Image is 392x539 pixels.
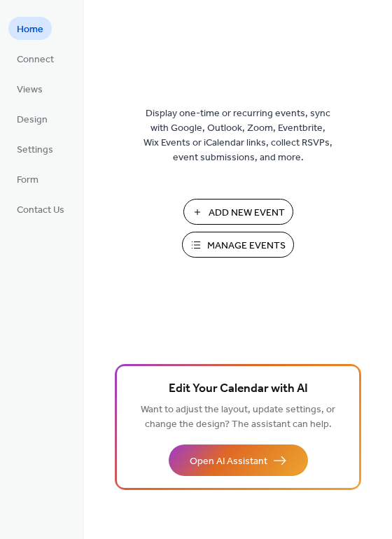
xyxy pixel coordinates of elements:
span: Home [17,22,43,37]
a: Design [8,107,56,130]
a: Settings [8,137,62,160]
span: Edit Your Calendar with AI [169,379,308,399]
a: Connect [8,47,62,70]
span: Display one-time or recurring events, sync with Google, Outlook, Zoom, Eventbrite, Wix Events or ... [143,106,332,165]
span: Design [17,113,48,127]
span: Views [17,83,43,97]
button: Manage Events [182,232,294,258]
a: Views [8,77,51,100]
span: Open AI Assistant [190,454,267,469]
span: Add New Event [209,206,285,220]
button: Add New Event [183,199,293,225]
a: Contact Us [8,197,73,220]
a: Home [8,17,52,40]
span: Settings [17,143,53,157]
span: Connect [17,52,54,67]
span: Contact Us [17,203,64,218]
a: Form [8,167,47,190]
span: Want to adjust the layout, update settings, or change the design? The assistant can help. [141,400,335,434]
span: Manage Events [207,239,286,253]
button: Open AI Assistant [169,444,308,476]
span: Form [17,173,38,188]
